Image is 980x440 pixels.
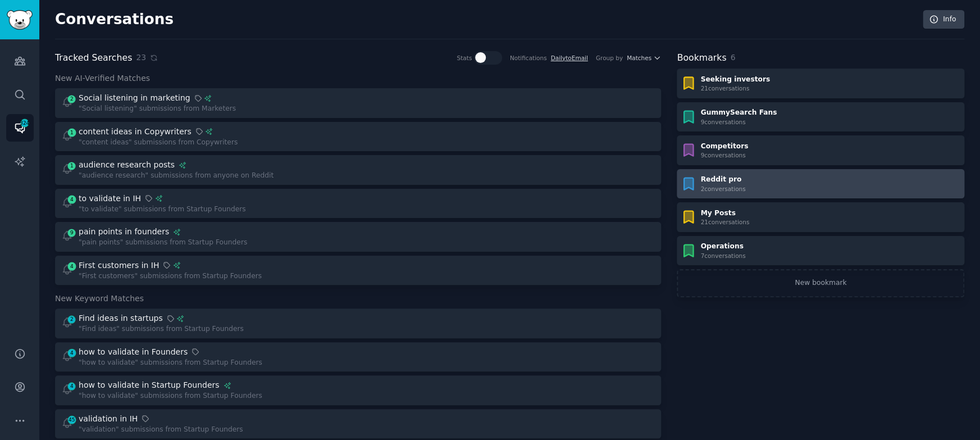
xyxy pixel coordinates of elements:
[677,69,964,98] a: Seeking investors21conversations
[677,202,964,232] a: My Posts21conversations
[20,119,30,127] span: 324
[700,118,777,126] div: 9 conversation s
[627,54,661,62] button: Matches
[700,151,748,159] div: 9 conversation s
[79,238,247,248] div: "pain points" submissions from Startup Founders
[79,159,175,171] div: audience research posts
[67,416,77,424] span: 45
[677,236,964,266] a: Operations7conversations
[700,84,770,92] div: 21 conversation s
[79,312,163,324] div: Find ideas in startups
[677,269,964,297] a: New bookmark
[457,54,472,62] div: Stats
[79,138,238,148] div: "content ideas" submissions from Copywriters
[79,126,192,138] div: content ideas in Copywriters
[700,75,770,85] div: Seeking investors
[55,222,661,252] a: 9pain points in founders"pain points" submissions from Startup Founders
[677,169,964,199] a: Reddit pro2conversations
[55,122,661,152] a: 1content ideas in Copywriters"content ideas" submissions from Copywriters
[79,391,262,401] div: "how to validate" submissions from Startup Founders
[79,260,159,271] div: First customers in IH
[923,10,964,29] a: Info
[55,51,132,65] h2: Tracked Searches
[55,72,150,84] span: New AI-Verified Matches
[79,205,246,215] div: "to validate" submissions from Startup Founders
[55,256,661,285] a: 4First customers in IH"First customers" submissions from Startup Founders
[677,102,964,132] a: GummySearch Fans9conversations
[700,185,745,193] div: 2 conversation s
[79,171,274,181] div: "audience research" submissions from anyone on Reddit
[79,226,169,238] div: pain points in founders
[700,142,748,152] div: Competitors
[67,129,77,137] span: 1
[79,92,190,104] div: Social listening in marketing
[79,425,243,435] div: "validation" submissions from Startup Founders
[79,413,138,425] div: validation in IH
[79,193,141,205] div: to validate in IH
[136,52,146,63] span: 23
[55,309,661,338] a: 2Find ideas in startups"Find ideas" submissions from Startup Founders
[700,108,777,118] div: GummySearch Fans
[67,315,77,323] span: 2
[55,409,661,439] a: 45validation in IH"validation" submissions from Startup Founders
[55,11,174,29] h2: Conversations
[67,196,77,203] span: 4
[7,10,33,30] img: GummySearch logo
[67,162,77,170] span: 1
[677,51,726,65] h2: Bookmarks
[700,242,745,252] div: Operations
[79,104,236,114] div: "Social listening" submissions from Marketers
[67,382,77,390] span: 4
[67,229,77,237] span: 9
[677,135,964,165] a: Competitors9conversations
[55,155,661,185] a: 1audience research posts"audience research" submissions from anyone on Reddit
[55,88,661,118] a: 2Social listening in marketing"Social listening" submissions from Marketers
[700,252,745,260] div: 7 conversation s
[510,54,547,62] div: Notifications
[79,271,262,282] div: "First customers" submissions from Startup Founders
[79,346,188,358] div: how to validate in Founders
[627,54,651,62] span: Matches
[67,262,77,270] span: 4
[67,349,77,357] span: 4
[55,189,661,219] a: 4to validate in IH"to validate" submissions from Startup Founders
[700,218,749,226] div: 21 conversation s
[700,175,745,185] div: Reddit pro
[730,53,735,62] span: 6
[596,54,623,62] div: Group by
[79,324,244,334] div: "Find ideas" submissions from Startup Founders
[700,208,749,219] div: My Posts
[550,55,587,61] a: DailytoEmail
[79,379,220,391] div: how to validate in Startup Founders
[55,293,144,305] span: New Keyword Matches
[67,95,77,103] span: 2
[79,358,262,368] div: "how to validate" submissions from Startup Founders
[55,375,661,405] a: 4how to validate in Startup Founders"how to validate" submissions from Startup Founders
[6,114,34,142] a: 324
[55,342,661,372] a: 4how to validate in Founders"how to validate" submissions from Startup Founders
